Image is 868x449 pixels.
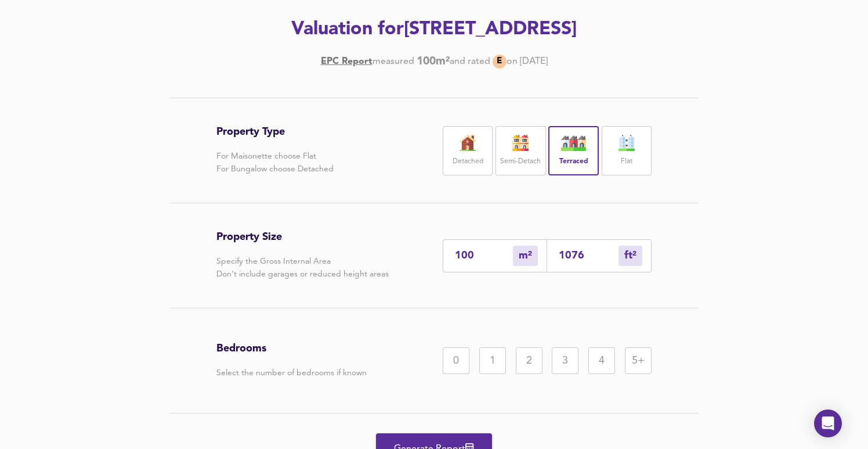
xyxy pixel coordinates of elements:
[216,231,389,243] h3: Property Size
[450,55,490,68] div: and rated
[216,150,334,175] p: For Maisonette choose Flat For Bungalow choose Detached
[559,250,619,262] input: Sqft
[453,135,482,151] img: house-icon
[500,155,541,169] label: Semi-Detach
[612,135,641,151] img: flat-icon
[479,347,506,374] div: 1
[506,135,535,151] img: house-icon
[443,126,493,175] div: Detached
[588,347,615,374] div: 4
[559,155,588,169] label: Terraced
[559,135,588,151] img: house-icon
[321,55,372,68] a: EPC Report
[513,246,538,266] div: m²
[455,250,513,262] input: Enter sqm
[453,155,483,169] label: Detached
[507,55,518,68] div: on
[417,55,450,68] b: 100 m²
[216,125,334,138] h3: Property Type
[216,255,389,281] p: Specify the Gross Internal Area Don't include garages or reduced height areas
[625,347,652,374] div: 5+
[516,347,542,374] div: 2
[216,367,367,379] p: Select the number of bedrooms if known
[216,342,367,355] h3: Bedrooms
[552,347,578,374] div: 3
[602,126,652,175] div: Flat
[621,155,632,169] label: Flat
[548,126,598,175] div: Terraced
[493,55,507,69] div: E
[372,55,414,68] div: measured
[321,55,548,69] div: [DATE]
[106,17,762,42] h2: Valuation for [STREET_ADDRESS]
[443,347,469,374] div: 0
[814,410,842,437] div: Open Intercom Messenger
[496,126,545,175] div: Semi-Detach
[619,246,642,266] div: m²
